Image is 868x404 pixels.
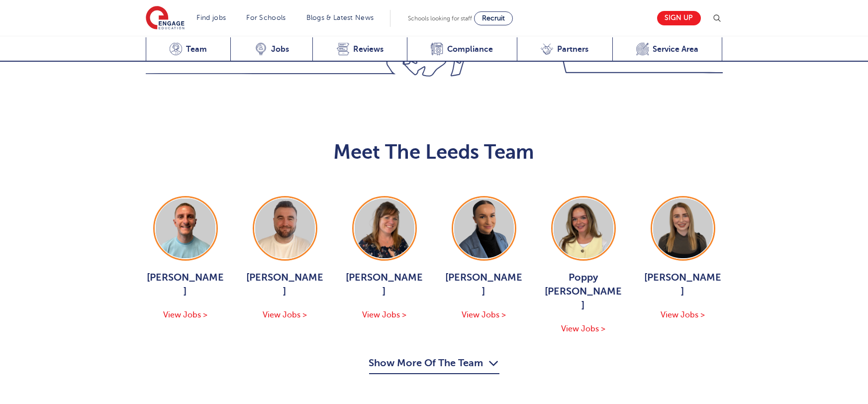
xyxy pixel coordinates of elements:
a: Jobs [230,37,312,62]
h2: Meet The Leeds Team [146,140,723,164]
span: Recruit [482,14,505,22]
span: Reviews [353,44,384,54]
span: View Jobs > [462,310,506,319]
a: Team [146,37,231,62]
a: Blogs & Latest News [306,14,374,21]
img: Layla McCosker [653,199,713,258]
span: [PERSON_NAME] [146,271,225,299]
a: Poppy [PERSON_NAME] View Jobs > [544,196,623,335]
span: View Jobs > [561,324,605,333]
img: George Dignam [156,199,215,258]
span: Poppy [PERSON_NAME] [544,271,623,312]
a: [PERSON_NAME] View Jobs > [444,196,524,321]
img: Chris Rushton [255,199,315,258]
span: Schools looking for staff [408,15,472,22]
a: Partners [517,37,612,62]
span: Service Area [653,44,698,54]
button: Show More Of The Team [369,355,499,374]
a: Reviews [312,37,407,62]
span: Jobs [271,44,289,54]
img: Holly Johnson [454,199,514,258]
a: [PERSON_NAME] View Jobs > [146,196,225,321]
img: Poppy Burnside [554,199,613,258]
span: [PERSON_NAME] [345,271,424,299]
span: Partners [557,44,588,54]
span: [PERSON_NAME] [444,271,524,299]
a: Service Area [612,37,723,62]
span: Compliance [447,44,493,54]
span: [PERSON_NAME] [245,271,325,299]
a: Sign up [657,11,701,25]
a: [PERSON_NAME] View Jobs > [245,196,325,321]
span: View Jobs > [661,310,705,319]
span: Team [186,44,207,54]
span: View Jobs > [163,310,207,319]
span: View Jobs > [362,310,406,319]
span: [PERSON_NAME] [643,271,723,299]
a: Recruit [474,11,513,25]
a: Compliance [407,37,517,62]
a: Find jobs [197,14,226,21]
a: For Schools [246,14,286,21]
img: Engage Education [146,6,185,31]
a: [PERSON_NAME] View Jobs > [345,196,424,321]
img: Joanne Wright [355,199,414,258]
span: View Jobs > [263,310,307,319]
a: [PERSON_NAME] View Jobs > [643,196,723,321]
